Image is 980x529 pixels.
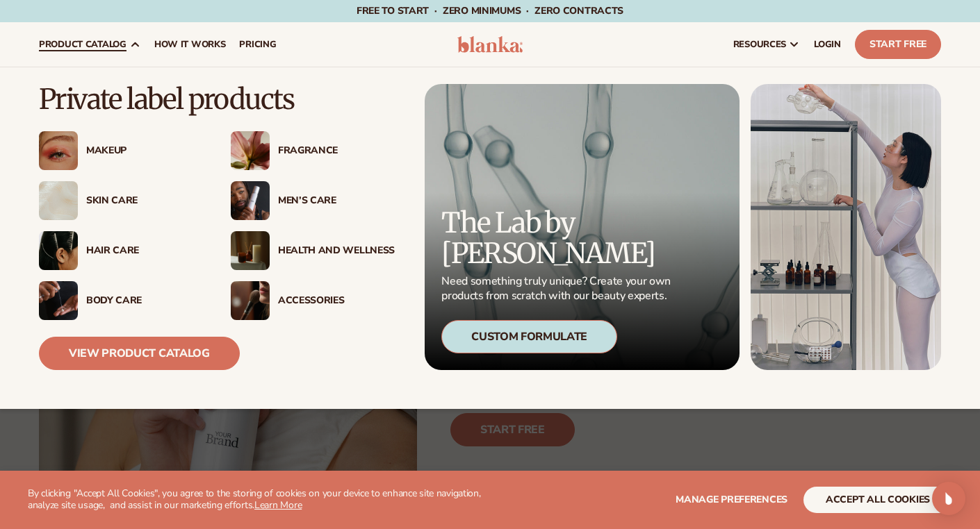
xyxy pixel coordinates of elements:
div: Accessories [278,295,395,307]
p: The Lab by [PERSON_NAME] [441,208,675,269]
p: By clicking "Accept All Cookies", you agree to the storing of cookies on your device to enhance s... [28,488,503,512]
a: Female hair pulled back with clips. Hair Care [39,231,203,270]
span: product catalog [39,39,126,50]
img: Candles and incense on table. [231,231,270,270]
span: How It Works [154,39,226,50]
button: Manage preferences [676,487,787,513]
a: Start Free [855,30,941,59]
img: Female in lab with equipment. [751,84,941,370]
p: Private label products [39,84,395,115]
div: Custom Formulate [441,320,617,353]
a: Male hand applying moisturizer. Body Care [39,281,203,320]
button: accept all cookies [803,487,952,513]
img: Female with makeup brush. [231,281,270,320]
span: Manage preferences [676,493,787,506]
a: How It Works [147,22,233,67]
a: resources [726,22,807,67]
span: Free to start · ZERO minimums · ZERO contracts [357,4,623,17]
div: Body Care [86,295,203,307]
a: pricing [232,22,283,67]
div: Hair Care [86,245,203,257]
img: Cream moisturizer swatch. [39,181,78,220]
img: Female with glitter eye makeup. [39,131,78,170]
a: Microscopic product formula. The Lab by [PERSON_NAME] Need something truly unique? Create your ow... [425,84,740,370]
a: Learn More [254,498,302,512]
img: logo [457,36,523,53]
a: Female with glitter eye makeup. Makeup [39,131,203,170]
a: Cream moisturizer swatch. Skin Care [39,181,203,220]
a: Female with makeup brush. Accessories [231,281,395,320]
span: resources [733,39,786,50]
div: Fragrance [278,145,395,157]
a: LOGIN [807,22,848,67]
a: Candles and incense on table. Health And Wellness [231,231,395,270]
span: LOGIN [814,39,841,50]
a: product catalog [32,22,147,67]
span: pricing [239,39,276,50]
a: Pink blooming flower. Fragrance [231,131,395,170]
img: Male holding moisturizer bottle. [231,181,270,220]
p: Need something truly unique? Create your own products from scratch with our beauty experts. [441,274,675,303]
div: Health And Wellness [278,245,395,257]
div: Skin Care [86,195,203,207]
div: Men’s Care [278,195,395,207]
img: Female hair pulled back with clips. [39,231,78,270]
div: Makeup [86,145,203,157]
div: Open Intercom Messenger [932,482,965,515]
img: Pink blooming flower. [231,131,270,170]
img: Male hand applying moisturizer. [39,281,78,320]
a: View Product Catalog [39,337,240,370]
a: Male holding moisturizer bottle. Men’s Care [231,181,395,220]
